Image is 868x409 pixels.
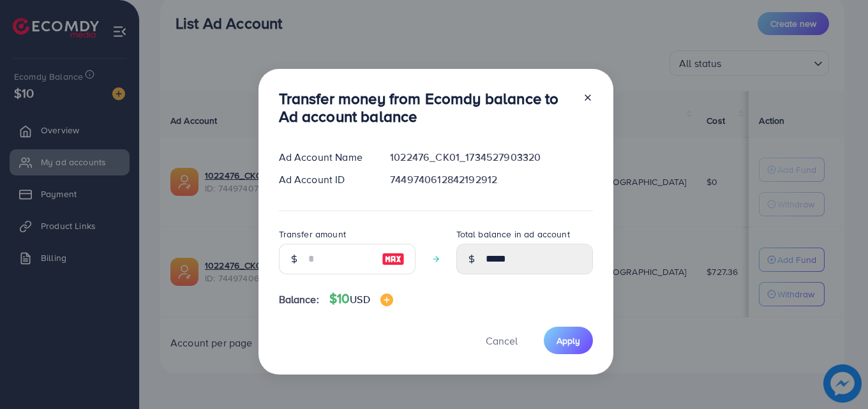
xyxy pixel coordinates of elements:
span: Cancel [486,334,518,348]
div: Ad Account Name [269,150,380,165]
div: Ad Account ID [269,172,380,187]
button: Apply [544,327,593,354]
label: Transfer amount [279,228,346,241]
h3: Transfer money from Ecomdy balance to Ad account balance [279,89,572,126]
span: Apply [557,334,580,347]
img: image [380,294,393,306]
div: 1022476_CK01_1734527903320 [380,150,602,165]
label: Total balance in ad account [456,228,570,241]
button: Cancel [470,327,534,354]
div: 7449740612842192912 [380,172,602,187]
img: image [382,251,405,267]
h4: $10 [329,291,393,307]
span: Balance: [279,292,319,307]
span: USD [350,292,370,306]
